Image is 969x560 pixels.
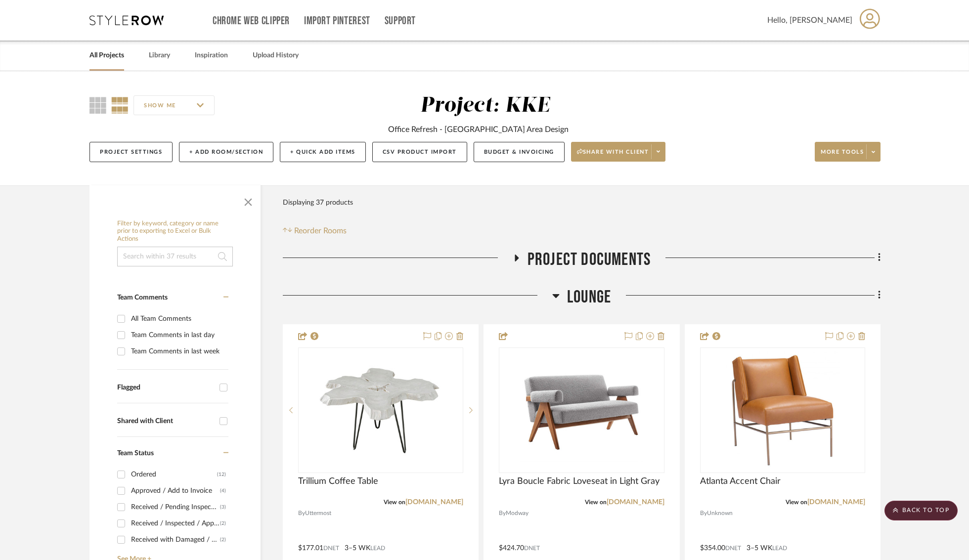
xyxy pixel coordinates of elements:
[567,287,611,308] span: Lounge
[283,193,353,213] div: Displaying 37 products
[700,509,707,518] span: By
[786,499,807,505] span: View on
[131,344,226,359] div: Team Comments in last week
[89,49,124,62] a: All Projects
[238,190,258,210] button: Close
[807,499,865,506] a: [DOMAIN_NAME]
[280,142,366,162] button: + Quick Add Items
[701,348,865,473] div: 0
[131,532,220,548] div: Received with Damaged / Awaiting Vendor Response
[821,148,864,163] span: More tools
[405,499,463,506] a: [DOMAIN_NAME]
[294,225,347,237] span: Reorder Rooms
[474,142,565,162] button: Budget & Invoicing
[220,516,226,531] div: (2)
[585,499,607,505] span: View on
[117,384,215,392] div: Flagged
[884,501,958,520] scroll-to-top-button: BACK TO TOP
[220,499,226,515] div: (3)
[520,348,643,472] img: Lyra Boucle Fabric Loveseat in Light Gray
[319,348,442,472] img: Trillium Coffee Table
[420,95,550,116] div: Project: KKE
[253,49,299,62] a: Upload History
[117,294,168,301] span: Team Comments
[298,509,305,518] span: By
[179,142,273,162] button: + Add Room/Section
[528,249,651,270] span: PROJECT DOCUMENTS
[607,499,664,506] a: [DOMAIN_NAME]
[499,476,660,487] span: Lyra Boucle Fabric Loveseat in Light Gray
[117,220,233,243] h6: Filter by keyword, category or name prior to exporting to Excel or Bulk Actions
[131,516,220,531] div: Received / Inspected / Approved
[499,509,506,518] span: By
[725,348,840,472] img: Atlanta Accent Chair
[304,17,370,25] a: Import Pinterest
[117,247,233,266] input: Search within 37 results
[298,476,378,487] span: Trillium Coffee Table
[305,509,331,518] span: Uttermost
[283,225,347,237] button: Reorder Rooms
[388,124,569,135] div: Office Refresh - [GEOGRAPHIC_DATA] Area Design
[131,499,220,515] div: Received / Pending Inspection
[195,49,228,62] a: Inspiration
[213,17,290,25] a: Chrome Web Clipper
[89,142,173,162] button: Project Settings
[117,450,154,457] span: Team Status
[131,327,226,343] div: Team Comments in last day
[220,483,226,499] div: (4)
[815,142,881,162] button: More tools
[499,348,663,473] div: 0
[131,467,217,482] div: Ordered
[220,532,226,548] div: (2)
[700,476,781,487] span: Atlanta Accent Chair
[385,17,416,25] a: Support
[372,142,467,162] button: CSV Product Import
[384,499,405,505] span: View on
[131,483,220,499] div: Approved / Add to Invoice
[707,509,733,518] span: Unknown
[149,49,170,62] a: Library
[217,467,226,482] div: (12)
[131,311,226,327] div: All Team Comments
[117,417,215,426] div: Shared with Client
[299,348,463,473] div: 0
[767,14,852,26] span: Hello, [PERSON_NAME]
[577,148,649,163] span: Share with client
[506,509,529,518] span: Modway
[571,142,666,162] button: Share with client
